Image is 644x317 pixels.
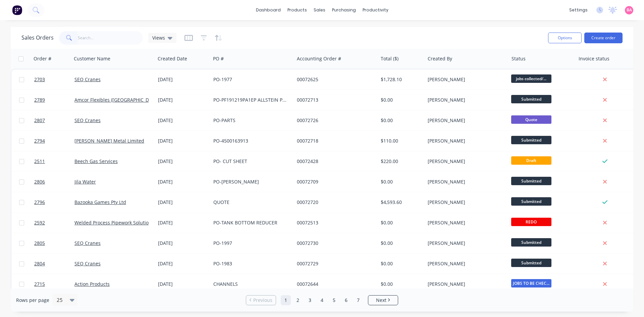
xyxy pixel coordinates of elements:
[381,240,420,247] div: $0.00
[213,76,288,83] div: PO-1977
[34,233,74,253] a: 2805
[158,76,208,83] div: [DATE]
[21,35,54,41] h1: Sales Orders
[34,199,45,206] span: 2796
[158,55,187,62] div: Created Date
[74,76,101,83] a: SEQ Cranes
[253,5,284,15] a: dashboard
[428,199,502,206] div: [PERSON_NAME]
[381,260,420,267] div: $0.00
[158,219,208,226] div: [DATE]
[428,260,502,267] div: [PERSON_NAME]
[428,97,502,103] div: [PERSON_NAME]
[158,260,208,267] div: [DATE]
[297,76,371,83] div: 00072625
[381,219,420,226] div: $0.00
[34,172,74,192] a: 2806
[511,279,551,287] span: JOBS TO BE CHEC...
[511,197,551,206] span: Submitted
[428,281,502,287] div: [PERSON_NAME]
[213,97,288,103] div: PO-PF191219PA1EP ALLSTEIN PRESS
[34,281,45,287] span: 2715
[368,297,398,304] a: Next page
[428,117,502,124] div: [PERSON_NAME]
[213,260,288,267] div: PO-1983
[213,178,288,185] div: PO-[PERSON_NAME]
[297,219,371,226] div: 00072513
[297,199,371,206] div: 00072720
[34,117,45,124] span: 2807
[213,219,288,226] div: PO-TANK BOTTOM REDUCER
[158,158,208,165] div: [DATE]
[297,281,371,287] div: 00072644
[428,138,502,144] div: [PERSON_NAME]
[158,199,208,206] div: [DATE]
[511,136,551,144] span: Submitted
[158,138,208,144] div: [DATE]
[511,238,551,247] span: Submitted
[34,76,45,83] span: 2703
[213,199,288,206] div: QUOTE
[34,69,74,90] a: 2703
[329,5,359,15] div: purchasing
[359,5,392,15] div: productivity
[74,219,170,226] a: Welded Process Pipework Solutions Pty Ltd
[381,199,420,206] div: $4,593.60
[34,219,45,226] span: 2592
[158,281,208,287] div: [DATE]
[297,158,371,165] div: 00072428
[34,254,74,274] a: 2804
[213,240,288,247] div: PO-1997
[34,260,45,267] span: 2804
[428,219,502,226] div: [PERSON_NAME]
[78,31,143,45] input: Search...
[511,259,551,267] span: Submitted
[34,151,74,171] a: 2511
[512,55,526,62] div: Status
[12,5,22,15] img: Factory
[284,5,310,15] div: products
[511,218,551,226] span: REDO
[74,117,101,123] a: SEQ Cranes
[34,192,74,212] a: 2796
[34,131,74,151] a: 2794
[213,55,224,62] div: PO #
[376,297,386,304] span: Next
[152,34,165,41] span: Views
[74,138,144,144] a: [PERSON_NAME] Metal Limited
[584,33,623,43] button: Create order
[281,295,291,305] a: Page 1 is your current page
[293,295,303,305] a: Page 2
[428,240,502,247] div: [PERSON_NAME]
[297,240,371,247] div: 00072730
[511,156,551,165] span: Draft
[74,97,176,103] a: Amcor Flexibles ([GEOGRAPHIC_DATA]) Pty Ltd
[317,295,327,305] a: Page 4
[158,178,208,185] div: [DATE]
[158,117,208,124] div: [DATE]
[74,178,96,185] a: Jila Water
[158,240,208,247] div: [DATE]
[34,274,74,294] a: 2715
[428,55,452,62] div: Created By
[353,295,363,305] a: Page 7
[213,158,288,165] div: PO- CUT SHEET
[34,55,51,62] div: Order #
[579,55,609,62] div: Invoice status
[158,97,208,103] div: [DATE]
[74,55,110,62] div: Customer Name
[34,90,74,110] a: 2789
[381,76,420,83] div: $1,728.10
[243,295,401,305] ul: Pagination
[341,295,351,305] a: Page 6
[305,295,315,305] a: Page 3
[381,158,420,165] div: $220.00
[381,138,420,144] div: $110.00
[34,138,45,144] span: 2794
[548,33,582,43] button: Options
[246,297,276,304] a: Previous page
[34,178,45,185] span: 2806
[213,138,288,144] div: PO-4500163913
[74,158,118,164] a: Beech Gas Services
[511,74,551,83] span: jobs collected/...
